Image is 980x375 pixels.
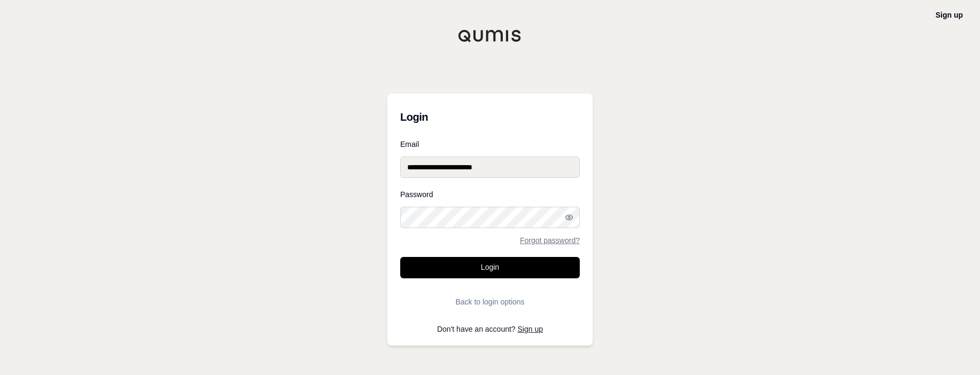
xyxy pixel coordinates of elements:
button: Login [400,257,580,278]
a: Forgot password? [520,237,580,244]
p: Don't have an account? [400,325,580,333]
a: Sign up [518,325,543,333]
label: Password [400,191,580,198]
h3: Login [400,106,580,128]
label: Email [400,140,580,148]
button: Back to login options [400,291,580,312]
a: Sign up [936,11,963,19]
img: Qumis [458,29,522,42]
